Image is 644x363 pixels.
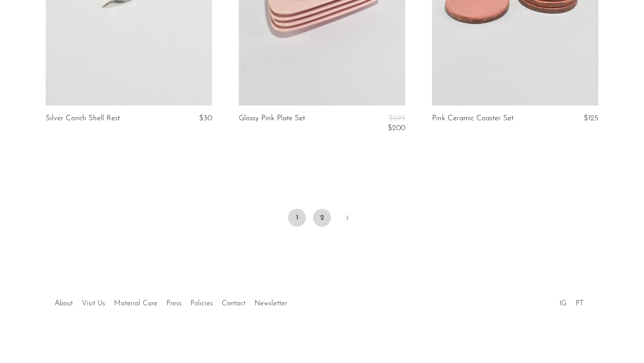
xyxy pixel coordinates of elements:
[389,114,405,122] span: $295
[288,209,306,227] span: 1
[388,124,405,132] span: $200
[222,300,246,307] a: Contact
[199,114,212,122] span: $30
[50,293,292,310] ul: Quick links
[313,209,331,227] a: 2
[239,114,305,133] a: Glossy Pink Plate Set
[46,114,120,122] a: Silver Conch Shell Rest
[576,300,584,307] a: PT
[114,300,157,307] a: Material Care
[559,300,567,307] a: IG
[55,300,73,307] a: About
[166,300,182,307] a: Press
[82,300,105,307] a: Visit Us
[432,114,513,122] a: Pink Ceramic Coaster Set
[338,209,356,228] a: Next
[584,114,598,122] span: $125
[191,300,213,307] a: Policies
[555,293,588,310] ul: Social Medias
